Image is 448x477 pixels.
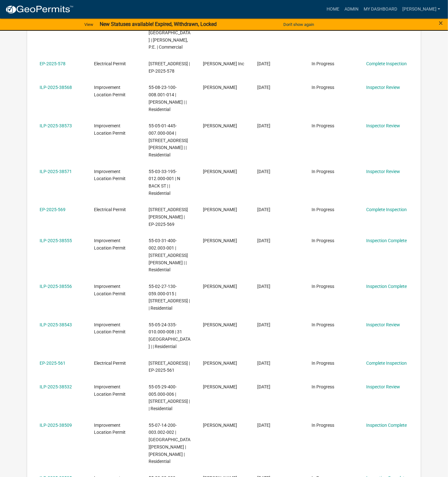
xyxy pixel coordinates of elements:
span: In Progress [312,85,335,90]
a: Inspector Review [366,385,400,390]
a: Complete Inspection [366,207,407,212]
button: Close [439,19,443,27]
span: Shawn White [203,361,237,366]
a: Complete Inspection [366,361,407,366]
a: Inspector Review [366,123,400,129]
span: In Progress [312,61,335,67]
span: Electrical Permit [94,361,126,366]
span: 5937 E JENSEN RD | EP-2025-569 [149,207,188,227]
span: robert lewis [203,238,237,243]
a: ILP-2025-38509 [40,423,72,428]
span: 08/16/2025 [257,123,270,129]
span: 07/28/2025 [257,385,270,390]
span: In Progress [312,322,335,328]
span: Electrical Permit [94,61,126,67]
span: Electrical Permit [94,207,126,212]
a: Inspection Complete [366,284,407,289]
span: Donna [203,169,237,174]
a: ILP-2025-38571 [40,169,72,174]
a: ILP-2025-38555 [40,238,72,243]
span: In Progress [312,385,335,390]
span: 08/18/2025 [257,85,270,90]
span: Improvement Location Permit [94,85,126,98]
span: Randy dickman [203,85,237,90]
span: Improvement Location Permit [94,238,126,251]
span: In Progress [312,169,335,174]
span: Mary Jayne Sproles [203,385,237,390]
span: 08/12/2025 [257,169,270,174]
button: Don't show again [281,19,317,30]
a: EP-2025-569 [40,207,66,212]
a: Admin [342,3,361,15]
span: 08/11/2025 [257,238,270,243]
span: In Progress [312,238,335,243]
a: ILP-2025-38543 [40,322,72,328]
a: My Dashboard [361,3,400,15]
span: 55-03-31-400-002.003-001 | 6158 N RHODES RD | | Residential [149,238,188,273]
a: EP-2025-561 [40,361,66,366]
a: ILP-2025-38568 [40,85,72,90]
span: 55-02-27-130-059.000-015 | 13874 N AMERICUS WAY | | Residential [149,284,190,311]
span: Improvement Location Permit [94,322,126,335]
span: 07/21/2025 [257,423,270,428]
span: 55-07-14-200-003.002-002 | 0 N CALDWELL RD | Jerry R Macy | Residential [149,423,190,465]
span: Improvement Location Permit [94,284,126,297]
span: In Progress [312,423,335,428]
a: Inspection Complete [366,423,407,428]
span: 07/30/2025 [257,361,270,366]
a: ILP-2025-38573 [40,123,72,129]
span: × [439,19,443,28]
span: In Progress [312,207,335,212]
strong: New Statuses available! Expired, Withdrawn, Locked [100,21,217,27]
span: 55-05-01-445-007.000-004 | 3400 E Vernon Drive | | Residential [149,123,188,158]
span: 08/11/2025 [257,207,270,212]
span: 08/04/2025 [257,322,270,328]
span: Cindy Thrasher [203,284,237,289]
span: In Progress [312,361,335,366]
a: Inspection Complete [366,238,407,243]
span: 55-03-33-195-012.000-001 | N BACK ST | | Residential [149,169,180,196]
span: Improvement Location Permit [94,423,126,435]
a: Inspector Review [366,85,400,90]
a: View [82,19,96,30]
a: [PERSON_NAME] [400,3,443,15]
span: 08/19/2025 [257,61,270,67]
a: EP-2025-578 [40,61,66,67]
span: In Progress [312,123,335,129]
span: 55-05-24-335-010.000-008 | 31 BROOKLYN CT | | Residential [149,322,190,349]
span: Larry Eakle [203,322,237,328]
a: ILP-2025-38556 [40,284,72,289]
span: Jessica Scott [203,207,237,212]
span: In Progress [312,284,335,289]
span: 6835 WAVERLY RD | EP-2025-561 [149,361,190,373]
a: ILP-2025-38532 [40,385,72,390]
span: Improvement Location Permit [94,123,126,136]
span: 55-05-36-100-007.000-006 | N TIDEWATER RD | Brad Robertson, P.E. | Commercial [149,16,190,50]
span: larry lester [203,123,237,129]
a: Inspector Review [366,169,400,174]
a: Complete Inspection [366,61,407,67]
span: Improvement Location Permit [94,169,126,182]
span: Jerry Macy [203,423,237,428]
a: Home [324,3,342,15]
span: Improvement Location Permit [94,385,126,397]
span: 55-05-29-400-005.000-006 | 7095 BEECH GROVE RD | | Residential [149,385,190,411]
span: Joe Schmo Inc [203,61,244,67]
a: Inspector Review [366,322,400,328]
span: 5955 S HAASETOWN RD | EP-2025-578 [149,61,190,74]
span: 08/08/2025 [257,284,270,289]
span: 55-08-23-100-008.001-014 | BALLINGER RD | | Residential [149,85,187,112]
